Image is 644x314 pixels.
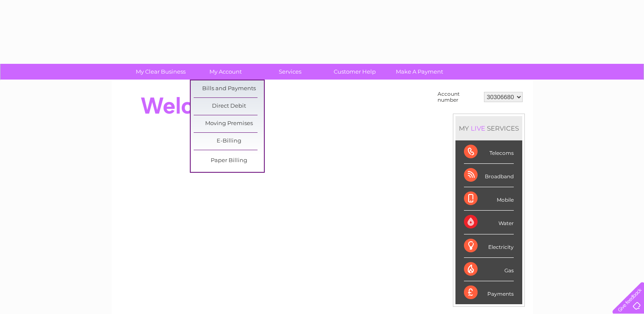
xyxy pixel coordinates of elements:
a: Paper Billing [194,152,264,169]
a: Services [255,64,325,80]
td: Account number [435,89,482,105]
a: My Clear Business [126,64,196,80]
a: Bills and Payments [194,80,264,97]
div: Telecoms [464,140,514,164]
a: Direct Debit [194,98,264,115]
div: Gas [464,258,514,281]
div: Electricity [464,234,514,258]
div: Mobile [464,187,514,211]
a: Moving Premises [194,115,264,132]
a: Customer Help [320,64,390,80]
div: MY SERVICES [455,116,522,140]
div: Water [464,211,514,234]
a: My Account [190,64,260,80]
div: LIVE [469,124,487,132]
a: Make A Payment [384,64,455,80]
div: Payments [464,281,514,304]
div: Broadband [464,164,514,187]
a: E-Billing [194,133,264,150]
